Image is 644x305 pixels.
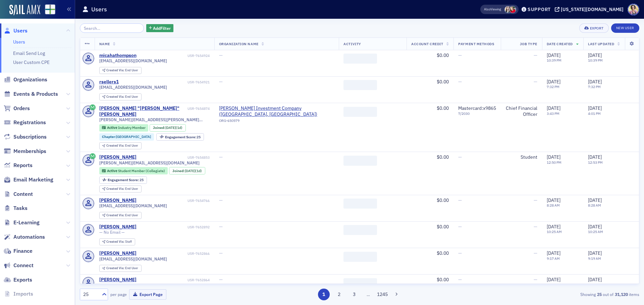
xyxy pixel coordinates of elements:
button: 2 [333,289,345,300]
time: 8:28 AM [588,203,601,208]
span: — [219,52,223,58]
span: Events & Products [13,90,58,98]
div: End User [106,214,138,217]
div: Created Via: End User [99,67,142,74]
time: 7:32 PM [547,84,559,89]
time: 8:28 AM [547,203,560,208]
span: Imports [13,290,33,298]
span: ‌ [343,278,377,288]
a: New User [611,23,639,33]
span: Subscriptions [13,133,47,141]
a: Orders [4,105,30,112]
span: Orders [13,105,30,112]
div: Chapter: [99,133,154,141]
div: (1d) [185,169,202,173]
time: 10:25 AM [547,229,562,234]
span: ‌ [343,252,377,262]
a: [PERSON_NAME] [99,277,137,283]
div: Created Via: End User [99,93,142,100]
span: $0.00 [437,277,449,283]
span: $0.00 [437,224,449,230]
span: ‌ [343,54,377,64]
span: [DATE] [547,224,560,230]
a: [PERSON_NAME] [99,250,137,256]
a: micahathompson [99,53,137,59]
img: SailAMX [9,5,40,15]
h1: Users [91,5,107,13]
div: Created Via: End User [99,185,142,193]
span: Email Marketing [13,176,53,183]
a: [PERSON_NAME] Investment Company ([GEOGRAPHIC_DATA], [GEOGRAPHIC_DATA]) [219,105,334,117]
span: Registrations [13,119,46,126]
span: [DATE] [588,105,602,111]
span: [EMAIL_ADDRESS][DOMAIN_NAME] [99,58,167,63]
button: Export [579,23,608,33]
button: 3 [348,289,360,300]
time: 9:19 AM [588,256,601,261]
span: [DATE] [547,154,560,160]
a: Users [13,39,25,45]
span: Sarah Lowery [504,6,512,13]
div: Staff [106,240,132,244]
div: USR-7654921 [120,80,210,84]
a: [PERSON_NAME] [99,154,137,160]
span: — [534,52,537,58]
span: — [219,277,223,283]
a: E-Learning [4,219,40,226]
span: Date Created [547,42,573,46]
span: … [364,291,373,297]
span: Memberships [13,148,46,155]
span: [EMAIL_ADDRESS][DOMAIN_NAME] [99,283,167,288]
span: Engagement Score : [165,135,197,139]
time: 9:15 AM [547,283,560,287]
span: Exports [13,276,32,284]
a: [PERSON_NAME] [99,224,137,230]
div: USR-7652866 [138,251,210,256]
span: — [219,250,223,256]
div: End User [106,266,138,270]
span: — [458,250,462,256]
span: [DATE] [185,168,195,173]
button: Export Page [129,289,166,300]
div: Student [505,154,537,160]
span: $0.00 [437,197,449,203]
a: Connect [4,262,34,269]
span: Created Via : [106,143,125,148]
span: Last Updated [588,42,614,46]
span: Created Via : [106,94,125,99]
div: Engagement Score: 25 [99,176,147,184]
strong: 25 [596,291,603,297]
span: [DATE] [588,52,602,58]
span: Add Filter [153,25,171,31]
input: Search… [80,23,144,33]
div: Created Via: Staff [99,238,135,245]
time: 7:32 PM [588,84,601,89]
div: Also [484,7,490,11]
div: rsellers1 [99,79,119,85]
button: 1 [318,289,330,300]
div: Created Via: End User [99,265,142,272]
div: Active: Active: Student Member (Collegiate) [99,167,168,174]
time: 10:39 PM [588,58,603,63]
time: 10:25 AM [588,229,603,234]
span: Created Via : [106,186,125,191]
span: 7 / 2030 [458,111,496,116]
span: Name [99,42,110,46]
div: USR-7654766 [138,199,210,203]
span: Content [13,190,33,198]
div: End User [106,187,138,191]
div: Chief Financial Officer [505,105,537,117]
span: [PERSON_NAME][EMAIL_ADDRESS][PERSON_NAME][DOMAIN_NAME] [99,117,210,122]
span: Finance [13,247,33,255]
span: E-Learning [13,219,40,226]
span: Student Member (Collegiate) [118,168,165,173]
div: 25 [108,178,144,182]
span: [DATE] [547,277,560,283]
div: ORG-650579 [219,119,334,125]
button: AddFilter [146,24,174,32]
span: Engagement Score : [108,177,140,182]
a: Finance [4,247,33,255]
